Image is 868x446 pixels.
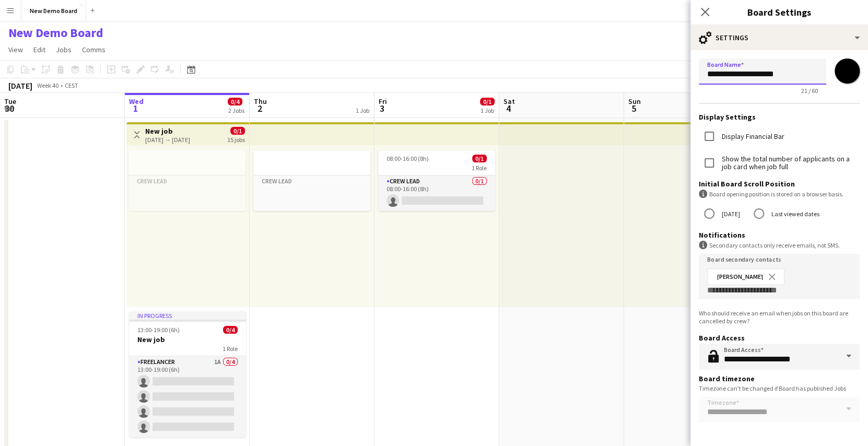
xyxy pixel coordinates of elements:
span: 21 / 60 [793,87,826,95]
span: 2 [252,102,267,114]
span: 4 [502,102,515,114]
app-card-role: Crew Lead0/108:00-16:00 (8h) [378,175,495,211]
app-card-role-placeholder: Crew Lead [253,175,370,211]
a: Comms [78,43,110,56]
span: Sun [628,97,641,106]
span: Week 40 [34,81,61,89]
div: Settings [690,25,868,50]
a: Jobs [52,43,76,56]
span: 5 [627,102,641,114]
div: Secondary contacts only receive emails, not SMS. [699,241,860,250]
div: [DATE] → [DATE] [145,136,190,144]
span: 0/1 [230,127,245,135]
app-job-card: Crew Lead [128,150,245,211]
div: 1 Job [356,107,369,114]
app-card-role-placeholder: Crew Lead [128,175,245,211]
a: View [4,43,27,56]
span: 13:00-19:00 (6h) [137,326,180,334]
h3: Board Settings [690,5,868,19]
span: Thu [254,97,267,106]
span: 0/4 [223,326,238,334]
span: 3 [377,102,387,114]
span: 0/4 [228,98,242,105]
mat-label: Board secondary contacts [707,255,781,263]
mat-chip-grid: Board secondary contact selection [707,266,851,295]
h3: Board timezone [699,374,860,383]
span: Fri [379,97,387,106]
span: 0/1 [480,98,495,105]
h3: Board Access [699,333,860,343]
button: New Demo Board [21,1,86,21]
span: 08:00-16:00 (8h) [386,155,429,162]
h3: Initial Board Scroll Position [699,179,860,189]
span: Comms [82,45,105,54]
label: [DATE] [720,206,740,222]
app-job-card: In progress13:00-19:00 (6h)0/4New job1 RoleFreelancer1A0/413:00-19:00 (6h) [129,311,246,437]
span: Edit [33,45,45,54]
span: 30 [3,102,16,114]
div: CEST [65,81,78,89]
span: Jobs [56,45,72,54]
label: Show the total number of applicants on a job card when job full [720,155,860,171]
span: [PERSON_NAME] [717,274,763,280]
app-card-role: Freelancer1A0/413:00-19:00 (6h) [129,356,246,437]
span: Tue [4,97,16,106]
a: Edit [29,43,50,56]
span: 1 [127,102,144,114]
app-job-card: 08:00-16:00 (8h)0/11 RoleCrew Lead0/108:00-16:00 (8h) [378,150,495,211]
span: Wed [129,97,144,106]
h1: New Demo Board [8,25,103,41]
div: Board opening position is stored on a browser basis. [699,190,860,198]
div: [DATE] [8,80,32,91]
span: 0/1 [472,155,487,162]
h3: Display Settings [699,112,860,122]
label: Display Financial Bar [720,133,784,140]
div: Timezone can't be changed if Board has published Jobs [699,384,860,392]
div: In progress [129,311,246,320]
h3: Notifications [699,230,860,240]
span: 1 Role [472,164,487,172]
label: Last viewed dates [769,206,819,222]
div: 15 jobs [227,135,245,144]
div: Who should receive an email when jobs on this board are cancelled by crew? [699,309,860,325]
app-job-card: Crew Lead [253,150,370,211]
span: 1 Role [222,345,238,353]
div: 2 Jobs [228,107,244,114]
h3: New job [129,335,246,344]
h3: New job [145,126,190,136]
span: Sat [503,97,515,106]
div: 1 Job [480,107,494,114]
span: View [8,45,23,54]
